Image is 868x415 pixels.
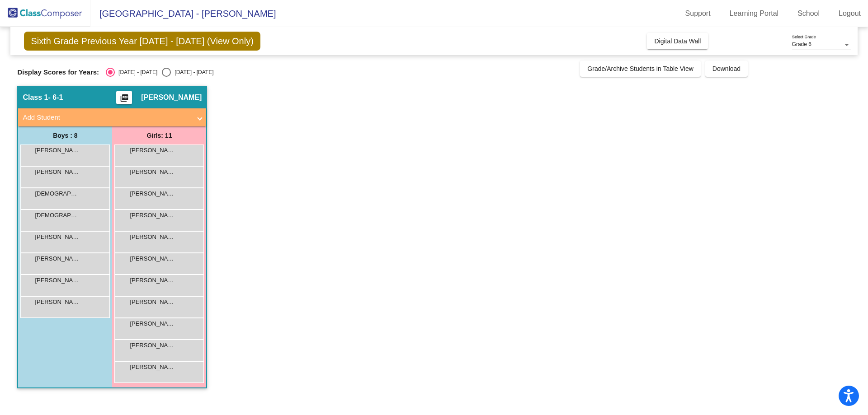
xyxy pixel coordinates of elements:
span: [PERSON_NAME] [35,276,80,285]
span: [PERSON_NAME] [130,363,175,372]
span: Class 1 [23,93,48,102]
div: Girls: 11 [112,126,206,145]
span: [PERSON_NAME] [130,211,175,220]
span: [PERSON_NAME] [35,254,80,263]
span: [GEOGRAPHIC_DATA] - [PERSON_NAME] [90,6,276,21]
span: Download [712,65,741,72]
span: [DEMOGRAPHIC_DATA][PERSON_NAME] [35,189,80,198]
span: Grade 6 [792,41,811,47]
button: Digital Data Wall [647,33,708,49]
span: [PERSON_NAME] [130,146,175,155]
button: Download [705,61,748,77]
span: [PERSON_NAME] [130,298,175,307]
span: [PERSON_NAME] [35,298,80,307]
span: [PERSON_NAME] [35,168,80,177]
button: Grade/Archive Students in Table View [580,61,701,77]
span: Grade/Archive Students in Table View [587,65,693,72]
div: [DATE] - [DATE] [115,68,157,76]
a: School [790,6,827,21]
button: Print Students Details [116,91,132,104]
span: [PERSON_NAME] [130,233,175,242]
span: Display Scores for Years: [17,68,99,76]
span: [PERSON_NAME] [35,146,80,155]
span: [PERSON_NAME] [130,189,175,198]
span: [PERSON_NAME] [130,254,175,263]
span: [PERSON_NAME] [130,319,175,328]
mat-panel-title: Add Student [23,112,191,123]
span: [PERSON_NAME] [130,341,175,350]
span: - 6-1 [48,93,63,102]
a: Learning Portal [722,6,786,21]
div: Boys : 8 [18,126,112,145]
span: Digital Data Wall [654,37,701,45]
span: [PERSON_NAME] [130,168,175,177]
mat-radio-group: Select an option [106,68,213,77]
a: Logout [831,6,868,21]
span: [PERSON_NAME] [130,276,175,285]
mat-icon: picture_as_pdf [119,93,130,106]
span: [DEMOGRAPHIC_DATA][PERSON_NAME] [35,211,80,220]
mat-expansion-panel-header: Add Student [18,108,206,126]
div: [DATE] - [DATE] [171,68,213,76]
a: Support [678,6,718,21]
span: Sixth Grade Previous Year [DATE] - [DATE] (View Only) [24,32,260,51]
span: [PERSON_NAME] [141,93,202,102]
span: [PERSON_NAME] [35,233,80,242]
